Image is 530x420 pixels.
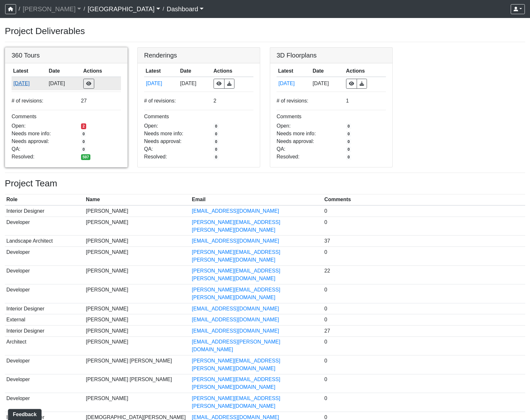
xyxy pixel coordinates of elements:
[160,3,167,15] span: /
[23,3,81,15] a: [PERSON_NAME]
[167,3,204,15] a: Dashboard
[192,328,279,334] a: [EMAIL_ADDRESS][DOMAIN_NAME]
[323,236,525,247] td: 37
[5,374,84,393] td: Developer
[192,219,280,233] a: [PERSON_NAME][EMAIL_ADDRESS][PERSON_NAME][DOMAIN_NAME]
[5,265,84,284] td: Developer
[192,358,280,371] a: [PERSON_NAME][EMAIL_ADDRESS][PERSON_NAME][DOMAIN_NAME]
[323,374,525,393] td: 0
[323,205,525,217] td: 0
[5,314,84,326] td: External
[323,336,525,355] td: 0
[5,355,84,374] td: Developer
[87,3,160,15] a: [GEOGRAPHIC_DATA]
[5,336,84,355] td: Architect
[84,325,190,336] td: [PERSON_NAME]
[323,393,525,412] td: 0
[192,249,280,263] a: [PERSON_NAME][EMAIL_ADDRESS][PERSON_NAME][DOMAIN_NAME]
[192,287,280,300] a: [PERSON_NAME][EMAIL_ADDRESS][PERSON_NAME][DOMAIN_NAME]
[5,393,84,412] td: Developer
[84,303,190,314] td: [PERSON_NAME]
[277,77,311,90] td: m6gPHqeE6DJAjJqz47tRiF
[84,205,190,217] td: [PERSON_NAME]
[84,265,190,284] td: [PERSON_NAME]
[84,284,190,303] td: [PERSON_NAME]
[192,238,279,244] a: [EMAIL_ADDRESS][DOMAIN_NAME]
[144,77,178,90] td: avFcituVdTN5TeZw4YvRD7
[323,217,525,236] td: 0
[5,26,525,37] h3: Project Deliverables
[84,314,190,326] td: [PERSON_NAME]
[84,374,190,393] td: [PERSON_NAME] [PERSON_NAME]
[5,178,525,189] h3: Project Team
[323,246,525,265] td: 0
[323,265,525,284] td: 22
[5,284,84,303] td: Developer
[12,77,47,90] td: 93VtKPcPFWh8z7vX4wXbQP
[192,396,280,409] a: [PERSON_NAME][EMAIL_ADDRESS][PERSON_NAME][DOMAIN_NAME]
[81,3,87,15] span: /
[84,194,190,206] th: Name
[5,246,84,265] td: Developer
[192,208,279,214] a: [EMAIL_ADDRESS][DOMAIN_NAME]
[13,79,46,88] button: [DATE]
[192,317,279,322] a: [EMAIL_ADDRESS][DOMAIN_NAME]
[278,79,310,88] button: [DATE]
[323,194,525,206] th: Comments
[5,325,84,336] td: Interior Designer
[323,303,525,314] td: 0
[192,306,279,311] a: [EMAIL_ADDRESS][DOMAIN_NAME]
[192,268,280,281] a: [PERSON_NAME][EMAIL_ADDRESS][PERSON_NAME][DOMAIN_NAME]
[5,217,84,236] td: Developer
[5,194,84,206] th: Role
[84,336,190,355] td: [PERSON_NAME]
[323,355,525,374] td: 0
[16,3,23,15] span: /
[5,303,84,314] td: Interior Designer
[5,407,43,420] iframe: Ybug feedback widget
[146,79,177,88] button: [DATE]
[190,194,323,206] th: Email
[323,325,525,336] td: 27
[84,393,190,412] td: [PERSON_NAME]
[5,236,84,247] td: Landscape Architect
[84,355,190,374] td: [PERSON_NAME] [PERSON_NAME]
[5,205,84,217] td: Interior Designer
[323,284,525,303] td: 0
[192,415,279,420] a: [EMAIL_ADDRESS][DOMAIN_NAME]
[323,314,525,326] td: 0
[192,377,280,390] a: [PERSON_NAME][EMAIL_ADDRESS][PERSON_NAME][DOMAIN_NAME]
[84,236,190,247] td: [PERSON_NAME]
[192,339,280,352] a: [EMAIL_ADDRESS][PERSON_NAME][DOMAIN_NAME]
[84,217,190,236] td: [PERSON_NAME]
[84,246,190,265] td: [PERSON_NAME]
